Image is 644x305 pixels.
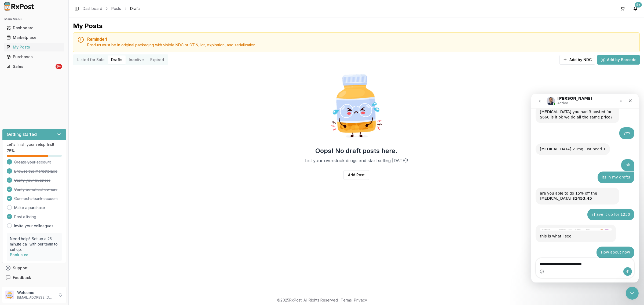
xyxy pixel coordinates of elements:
img: Sad Pill Bottle [322,72,391,140]
button: Drafts [108,55,126,64]
span: Feedback [13,275,31,280]
button: Sales9+ [2,62,66,71]
div: Product must be in original packaging with visible NDC or GTIN, lot, expiration, and serialization. [87,42,635,48]
div: Sales [6,64,54,69]
a: Privacy [354,298,367,302]
span: Connect a bank account [14,196,58,201]
p: Welcome [17,290,54,295]
h5: Reminder! [87,37,635,41]
span: Browse the marketplace [14,169,57,174]
button: Marketplace [2,33,66,42]
a: Invite your colleagues [14,223,53,229]
div: Marketplace [6,35,62,40]
div: Dashboard [6,25,62,31]
a: Dashboard [4,23,64,33]
a: Book a call [10,252,31,257]
button: Expired [147,55,167,64]
button: Feedback [2,273,66,282]
span: 75 % [7,148,15,154]
a: Make a purchase [14,205,45,210]
h2: Oops! No draft posts here. [315,147,397,155]
a: Posts [111,6,121,11]
div: 9+ [56,64,62,69]
span: Verify your business [14,178,50,183]
button: Support [2,263,66,273]
span: Create your account [14,159,51,165]
button: Add by Barcode [597,55,640,65]
nav: breadcrumb [83,6,141,11]
div: Purchases [6,54,62,59]
h3: Getting started [7,131,37,137]
a: Purchases [4,52,64,62]
button: 9+ [631,4,640,13]
span: Drafts [130,6,141,11]
button: Add by NDC [559,55,595,65]
div: My Posts [6,44,62,50]
button: Inactive [126,55,147,64]
a: Marketplace [4,33,64,42]
a: Add Post [343,170,369,180]
iframe: Intercom live chat [531,94,639,282]
span: Post a listing [14,214,36,220]
a: My Posts [4,42,64,52]
button: Purchases [2,53,66,61]
p: [EMAIL_ADDRESS][DOMAIN_NAME] [17,295,54,300]
a: Dashboard [83,6,102,11]
div: My Posts [73,22,103,30]
a: Sales9+ [4,62,64,71]
button: My Posts [2,43,66,51]
iframe: Intercom live chat [626,287,639,300]
img: RxPost Logo [2,2,36,11]
button: Listed for Sale [74,55,108,64]
a: Terms [341,298,352,302]
p: Need help? Set up a 25 minute call with our team to set up. [10,236,58,252]
span: Verify beneficial owners [14,187,57,192]
p: Let's finish your setup first! [7,142,62,147]
p: List your overstock drugs and start selling [DATE]! [305,157,408,164]
h2: Main Menu [4,17,64,21]
button: Dashboard [2,24,66,32]
img: User avatar [5,291,14,299]
div: 9+ [635,2,642,8]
